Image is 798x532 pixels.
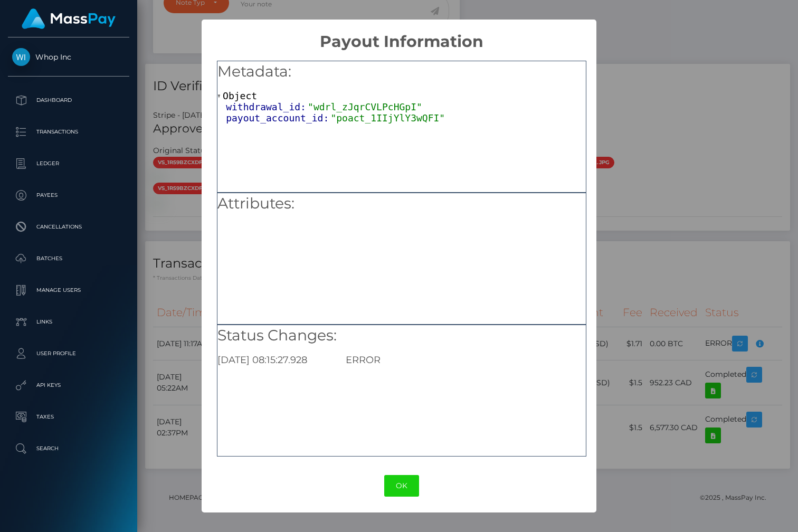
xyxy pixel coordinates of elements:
[226,101,308,112] span: withdrawal_id:
[12,282,125,298] p: Manage Users
[12,48,30,66] img: Whop Inc
[8,52,129,62] span: Whop Inc
[12,187,125,203] p: Payees
[330,112,445,123] span: "poact_1IIjYlY3wQFI"
[217,325,586,346] h5: Status Changes:
[12,92,125,108] p: Dashboard
[12,441,125,457] p: Search
[202,20,602,51] h2: Payout Information
[12,346,125,362] p: User Profile
[12,124,125,140] p: Transactions
[223,90,257,101] span: Object
[12,314,125,330] p: Links
[12,251,125,267] p: Batches
[22,8,116,29] img: MassPay Logo
[12,377,125,393] p: API Keys
[12,156,125,172] p: Ledger
[308,101,422,112] span: "wdrl_zJqrCVLPcHGpI"
[12,409,125,425] p: Taxes
[210,354,338,366] div: [DATE] 08:15:27.928
[226,112,330,123] span: payout_account_id:
[338,354,594,366] div: ERROR
[384,475,419,497] button: OK
[217,61,586,82] h5: Metadata:
[217,193,586,214] h5: Attributes:
[12,219,125,235] p: Cancellations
